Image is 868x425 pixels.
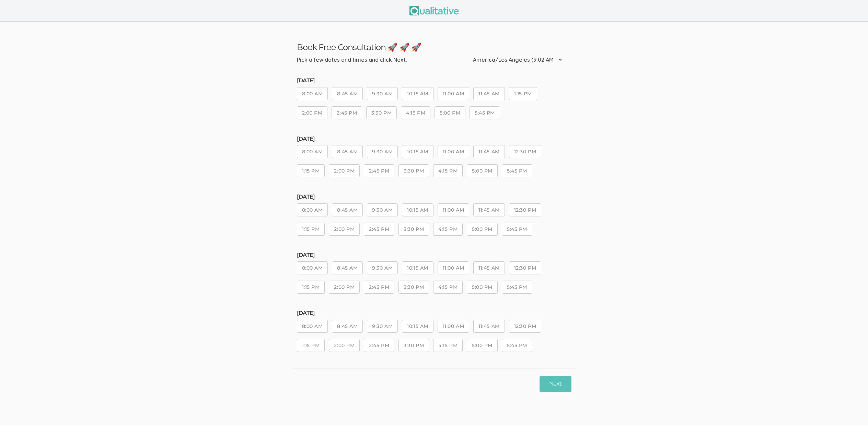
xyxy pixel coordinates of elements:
button: 5:00 PM [467,339,498,352]
button: 4:15 PM [433,339,463,352]
button: 9:30 AM [367,203,398,216]
button: 12:30 PM [509,320,541,333]
button: 1:15 PM [509,87,537,100]
button: 8:00 AM [297,203,328,216]
button: 4:15 PM [433,164,463,177]
button: 5:45 PM [502,281,532,294]
button: 4:15 PM [433,281,463,294]
div: Pick a few dates and times and click Next. [297,56,407,64]
button: 8:45 AM [332,203,363,216]
h5: [DATE] [297,136,571,142]
button: 8:45 AM [332,145,363,158]
button: 11:45 AM [473,87,505,100]
button: 10:15 AM [402,320,433,333]
button: 1:15 PM [297,164,325,177]
img: Qualitative [409,6,459,15]
button: 2:00 PM [297,106,328,119]
button: 4:15 PM [401,106,430,119]
button: 10:15 AM [402,87,433,100]
button: 2:45 PM [364,339,394,352]
button: 2:45 PM [364,223,394,236]
button: 3:30 PM [398,281,429,294]
button: 9:30 AM [367,87,398,100]
h3: Book Free Consultation 🚀 🚀 🚀 [297,42,571,52]
button: 5:00 PM [467,164,498,177]
h5: [DATE] [297,252,571,258]
button: 11:00 AM [438,261,469,274]
button: 2:45 PM [332,106,362,119]
button: 11:00 AM [438,320,469,333]
button: 9:30 AM [367,261,398,274]
button: Next [540,376,571,392]
button: 2:45 PM [364,164,394,177]
h5: [DATE] [297,310,571,316]
button: 12:30 PM [509,145,541,158]
button: 8:45 AM [332,261,363,274]
button: 1:15 PM [297,223,325,236]
button: 2:45 PM [364,281,394,294]
button: 1:15 PM [297,339,325,352]
button: 3:30 PM [398,223,429,236]
button: 8:00 AM [297,87,328,100]
button: 11:45 AM [473,203,505,216]
button: 11:45 AM [473,320,505,333]
button: 12:30 PM [509,261,541,274]
button: 2:00 PM [329,281,360,294]
button: 11:00 AM [438,203,469,216]
button: 8:45 AM [332,87,363,100]
button: 12:30 PM [509,203,541,216]
button: 8:00 AM [297,261,328,274]
button: 5:00 PM [435,106,465,119]
button: 2:00 PM [329,339,360,352]
button: 4:15 PM [433,223,463,236]
button: 5:45 PM [470,106,500,119]
button: 10:15 AM [402,261,433,274]
button: 5:00 PM [467,281,498,294]
button: 5:45 PM [502,164,532,177]
button: 8:00 AM [297,320,328,333]
button: 5:45 PM [502,339,532,352]
button: 11:00 AM [438,87,469,100]
button: 11:00 AM [438,145,469,158]
button: 9:30 AM [367,145,398,158]
button: 8:45 AM [332,320,363,333]
h5: [DATE] [297,78,571,84]
button: 10:15 AM [402,145,433,158]
button: 5:45 PM [502,223,532,236]
button: 8:00 AM [297,145,328,158]
button: 10:15 AM [402,203,433,216]
button: 9:30 AM [367,320,398,333]
button: 5:00 PM [467,223,498,236]
h5: [DATE] [297,194,571,200]
button: 1:15 PM [297,281,325,294]
button: 3:30 PM [366,106,397,119]
button: 3:30 PM [398,164,429,177]
button: 2:00 PM [329,223,360,236]
button: 11:45 AM [473,145,505,158]
button: 11:45 AM [473,261,505,274]
button: 3:30 PM [398,339,429,352]
button: 2:00 PM [329,164,360,177]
